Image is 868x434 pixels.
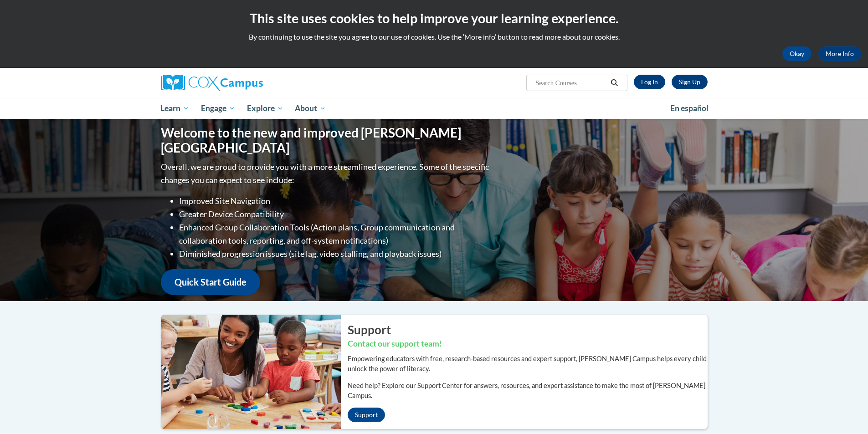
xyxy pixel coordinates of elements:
button: Okay [782,46,812,61]
p: Empowering educators with free, research-based resources and expert support, [PERSON_NAME] Campus... [348,354,708,374]
span: Explore [247,103,283,114]
li: Improved Site Navigation [179,194,491,208]
a: Log In [634,75,665,89]
li: Greater Device Compatibility [179,208,491,221]
h2: Support [348,322,708,338]
img: ... [154,315,341,429]
a: Quick Start Guide [161,269,260,295]
a: Support [348,408,385,422]
a: Register [672,75,708,89]
a: More Info [818,46,861,61]
p: Overall, we are proud to provide you with a more streamlined experience. Some of the specific cha... [161,160,491,187]
span: Learn [160,103,189,114]
img: Cox Campus [161,75,263,91]
h2: This site uses cookies to help improve your learning experience. [7,9,861,27]
a: Learn [155,98,195,119]
div: Main menu [147,98,721,119]
a: En español [664,99,714,118]
li: Diminished progression issues (site lag, video stalling, and playback issues) [179,247,491,260]
span: Engage [201,103,235,114]
li: Enhanced Group Collaboration Tools (Action plans, Group communication and collaboration tools, re... [179,221,491,247]
h3: Contact our support team! [348,338,708,350]
a: Cox Campus [161,75,334,91]
h1: Welcome to the new and improved [PERSON_NAME][GEOGRAPHIC_DATA] [161,125,491,156]
span: About [295,103,326,114]
span: En español [670,103,709,113]
a: Explore [241,98,289,119]
p: By continuing to use the site you agree to our use of cookies. Use the ‘More info’ button to read... [7,32,861,42]
button: Search [607,77,621,88]
p: Need help? Explore our Support Center for answers, resources, and expert assistance to make the m... [348,381,708,401]
a: Engage [195,98,241,119]
a: About [289,98,332,119]
input: Search Courses [534,77,607,88]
